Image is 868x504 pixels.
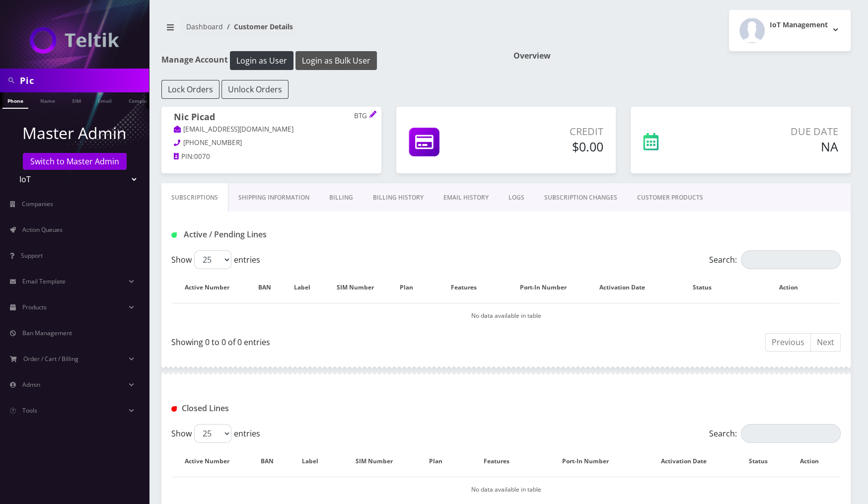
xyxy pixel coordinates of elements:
[499,183,534,212] a: LOGS
[22,200,53,208] span: Companies
[174,152,194,162] a: PIN:
[22,277,66,286] span: Email Template
[174,125,293,135] a: [EMAIL_ADDRESS][DOMAIN_NAME]
[171,332,499,348] div: Showing 0 to 0 of 0 entries
[172,303,840,328] td: No data available in table
[22,225,63,234] span: Action Queues
[747,273,840,302] th: Action: activate to sort column ascending
[23,355,78,363] span: Order / Cart / Billing
[738,447,788,476] th: Status: activate to sort column ascending
[223,21,293,32] li: Customer Details
[161,51,499,70] h1: Manage Account
[252,273,287,302] th: BAN: activate to sort column ascending
[93,92,117,108] a: Email
[709,250,841,269] label: Search:
[194,250,231,269] select: Showentries
[434,183,499,212] a: EMAIL HISTORY
[789,447,840,476] th: Action : activate to sort column ascending
[124,92,157,108] a: Company
[288,273,326,302] th: Label: activate to sort column ascending
[319,183,363,212] a: Billing
[172,447,251,476] th: Active Number: activate to sort column descending
[667,273,746,302] th: Status: activate to sort column ascending
[295,54,377,65] a: Login as Bulk User
[171,406,177,412] img: Closed Lines
[496,139,604,154] h5: $0.00
[22,380,40,389] span: Admin
[161,183,228,212] a: Subscriptions
[23,153,127,170] a: Switch to Master Admin
[161,16,499,45] nav: breadcrumb
[627,183,713,212] a: CUSTOMER PRODUCTS
[295,51,377,70] button: Login as Bulk User
[183,138,242,147] span: [PHONE_NUMBER]
[174,112,369,124] h1: Nic Picad
[228,183,319,212] a: Shipping Information
[230,51,293,70] button: Login as User
[161,80,219,99] button: Lock Orders
[421,447,461,476] th: Plan: activate to sort column ascending
[509,273,587,302] th: Port-In Number: activate to sort column ascending
[171,230,384,239] h1: Active / Pending Lines
[810,333,841,352] a: Next
[462,447,541,476] th: Features: activate to sort column ascending
[534,183,627,212] a: SUBSCRIPTION CHANGES
[741,250,841,269] input: Search:
[20,71,146,90] input: Search in Company
[496,124,604,139] p: Credit
[171,424,260,443] label: Show entries
[22,329,72,337] span: Ban Management
[729,10,851,51] button: IoT Management
[171,404,384,413] h1: Closed Lines
[339,447,420,476] th: SIM Number: activate to sort column ascending
[770,21,828,29] h2: IoT Management
[186,22,223,31] a: Dashboard
[252,447,291,476] th: BAN: activate to sort column ascending
[709,424,841,443] label: Search:
[354,112,369,121] p: BTG
[292,447,338,476] th: Label: activate to sort column ascending
[171,232,177,238] img: Active / Pending Lines
[394,273,428,302] th: Plan: activate to sort column ascending
[430,273,508,302] th: Features: activate to sort column ascending
[228,54,295,65] a: Login as User
[713,124,838,139] p: Due Date
[194,424,231,443] select: Showentries
[30,27,119,54] img: IoT
[67,92,86,108] a: SIM
[221,80,289,99] button: Unlock Orders
[741,424,841,443] input: Search:
[22,406,37,415] span: Tools
[171,250,260,269] label: Show entries
[713,139,838,154] h5: NA
[22,303,47,311] span: Products
[513,51,851,61] h1: Overview
[21,251,43,260] span: Support
[35,92,60,108] a: Name
[327,273,393,302] th: SIM Number: activate to sort column ascending
[2,92,28,109] a: Phone
[765,333,811,352] a: Previous
[194,152,210,161] span: 0070
[172,477,840,502] td: No data available in table
[587,273,666,302] th: Activation Date: activate to sort column ascending
[172,273,251,302] th: Active Number: activate to sort column ascending
[363,183,434,212] a: Billing History
[542,447,639,476] th: Port-In Number: activate to sort column ascending
[640,447,737,476] th: Activation Date: activate to sort column ascending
